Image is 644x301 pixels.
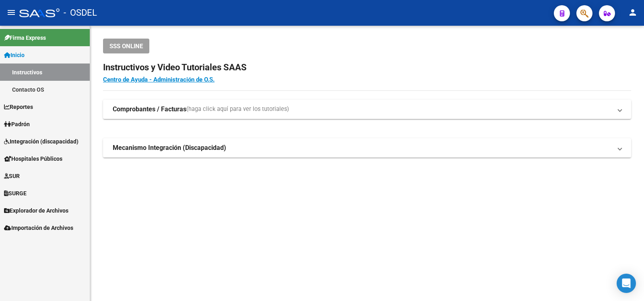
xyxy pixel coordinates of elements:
span: Inicio [4,51,25,59]
span: Explorador de Archivos [4,206,68,215]
strong: Comprobantes / Facturas [113,105,186,114]
span: Reportes [4,102,33,111]
span: Firma Express [4,33,46,42]
span: Hospitales Públicos [4,154,62,163]
span: SSS ONLINE [109,43,143,50]
mat-expansion-panel-header: Comprobantes / Facturas(haga click aquí para ver los tutoriales) [103,100,631,119]
mat-icon: person [628,8,638,17]
h2: Instructivos y Video Tutoriales SAAS [103,60,631,75]
strong: Mecanismo Integración (Discapacidad) [113,143,226,152]
span: SUR [4,172,20,180]
span: Importación de Archivos [4,223,73,232]
span: SURGE [4,189,27,198]
div: Open Intercom Messenger [617,274,636,293]
button: SSS ONLINE [103,39,149,53]
span: Integración (discapacidad) [4,137,78,146]
span: - OSDEL [64,4,97,22]
mat-expansion-panel-header: Mecanismo Integración (Discapacidad) [103,138,631,158]
span: (haga click aquí para ver los tutoriales) [186,105,289,114]
mat-icon: menu [6,8,16,17]
a: Centro de Ayuda - Administración de O.S. [103,76,215,83]
span: Padrón [4,120,30,129]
